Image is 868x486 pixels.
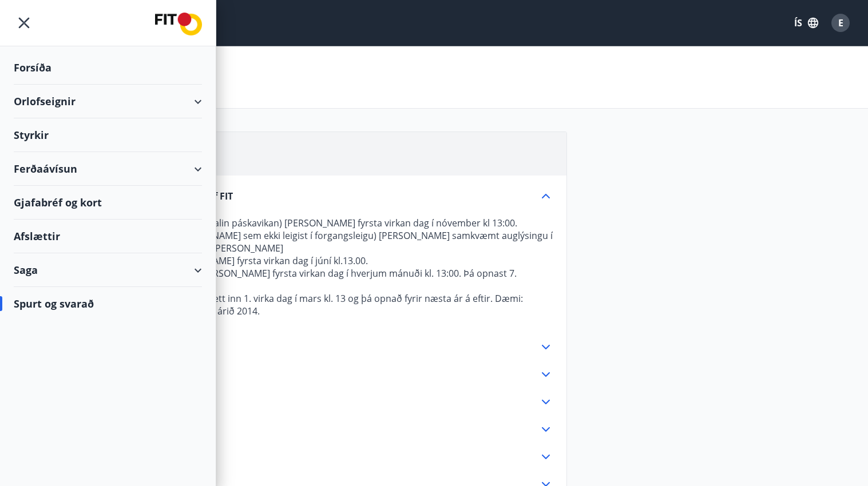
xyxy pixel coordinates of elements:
li: Hátún í [GEOGRAPHIC_DATA] [PERSON_NAME] fyrsta virkan dag í hverjum mánuði kl. 13:00. Þá opnast 7... [73,267,553,292]
div: Saga [14,253,202,287]
div: Reglur um opnun á leigur á orlofsvef FIT [50,203,553,317]
div: Umgengni [50,340,553,354]
div: Breytingargjald [50,368,553,381]
button: menu [14,13,34,33]
li: Tímabilið sept. - des. [PERSON_NAME] fyrsta virkan dag í júní kl.13.00. [73,254,553,267]
button: ÍS [788,13,825,33]
div: Gæludýr [50,423,553,436]
div: Við brottför [50,450,553,464]
div: Forsíða [14,51,202,85]
div: Spurt og svarað [14,287,202,320]
button: E [827,9,854,37]
div: Afbókun innanlands [50,395,553,409]
div: Reglur um opnun á leigur á orlofsvef FIT [50,189,553,203]
li: Tímabilið Janúar - maí (þar með talin páskavikan) [PERSON_NAME] fyrsta virkan dag í nóvember kl 1... [73,217,553,229]
div: Ferðaávísun [14,152,202,186]
div: Afslættir [14,220,202,253]
li: Húsið í [GEOGRAPHIC_DATA] er sett inn 1. virka dag í mars kl. 13 og þá opnað fyrir næsta ár á eft... [73,292,553,317]
div: Styrkir [14,118,202,152]
img: union_logo [155,13,202,35]
div: Orlofseignir [14,85,202,118]
span: E [838,17,843,29]
div: Gjafabréf og kort [14,186,202,220]
li: Tímabil sumarútleigu ([PERSON_NAME] sem ekki leigist í forgangsleigu) [PERSON_NAME] samkvæmt augl... [73,229,553,254]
